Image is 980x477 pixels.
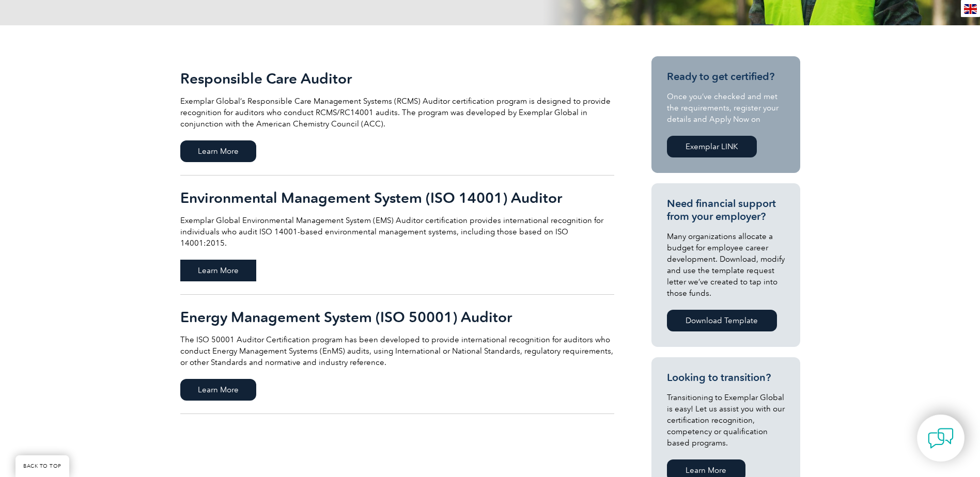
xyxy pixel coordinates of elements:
[180,189,614,206] h2: Environmental Management System (ISO 14001) Auditor
[667,371,785,384] h3: Looking to transition?
[667,392,785,449] p: Transitioning to Exemplar Global is easy! Let us assist you with our certification recognition, c...
[180,379,256,401] span: Learn More
[180,56,614,176] a: Responsible Care Auditor Exemplar Global’s Responsible Care Management Systems (RCMS) Auditor cer...
[180,70,614,87] h2: Responsible Care Auditor
[180,140,256,162] span: Learn More
[180,260,256,281] span: Learn More
[964,4,977,14] img: en
[180,96,614,130] p: Exemplar Global’s Responsible Care Management Systems (RCMS) Auditor certification program is des...
[667,231,785,299] p: Many organizations allocate a budget for employee career development. Download, modify and use th...
[667,197,785,223] h3: Need financial support from your employer?
[667,136,757,157] a: Exemplar LINK
[928,425,954,451] img: contact-chat.png
[180,334,614,368] p: The ISO 50001 Auditor Certification program has been developed to provide international recogniti...
[15,455,69,477] a: BACK TO TOP
[667,91,785,125] p: Once you’ve checked and met the requirements, register your details and Apply Now on
[180,176,614,295] a: Environmental Management System (ISO 14001) Auditor Exemplar Global Environmental Management Syst...
[180,309,614,325] h2: Energy Management System (ISO 50001) Auditor
[180,215,614,249] p: Exemplar Global Environmental Management System (EMS) Auditor certification provides internationa...
[180,295,614,414] a: Energy Management System (ISO 50001) Auditor The ISO 50001 Auditor Certification program has been...
[667,310,777,331] a: Download Template
[667,70,785,83] h3: Ready to get certified?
